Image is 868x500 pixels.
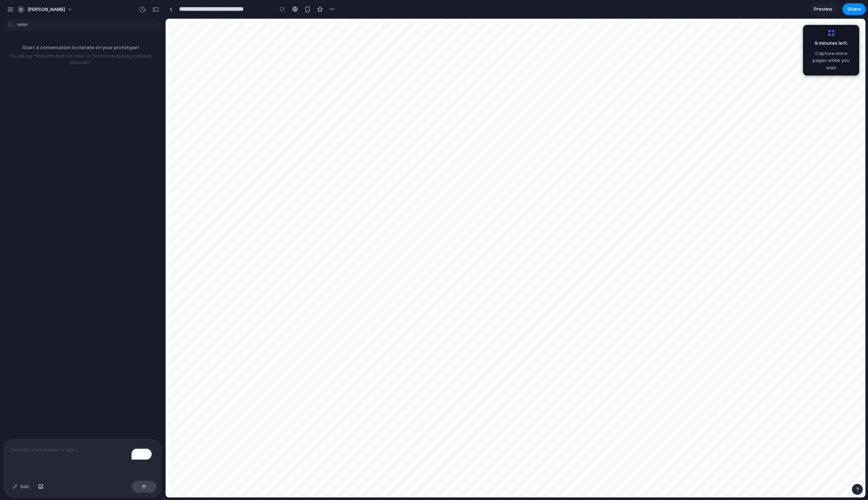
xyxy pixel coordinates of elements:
[809,3,838,15] a: Preview
[3,44,158,51] p: Start a conversation to iterate on your prototype!
[28,6,65,13] span: [PERSON_NAME]
[809,40,848,47] span: 9 minutes left .
[842,3,866,15] button: Share
[814,6,832,13] span: Preview
[14,4,76,15] button: [PERSON_NAME]
[807,50,855,72] span: Capture more pages while you wait
[3,53,158,66] p: Try asking: "Make the buttons blue" or "Add more spacing between elements"
[847,6,861,13] span: Share
[4,439,161,478] div: To enrich screen reader interactions, please activate Accessibility in Grammarly extension settings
